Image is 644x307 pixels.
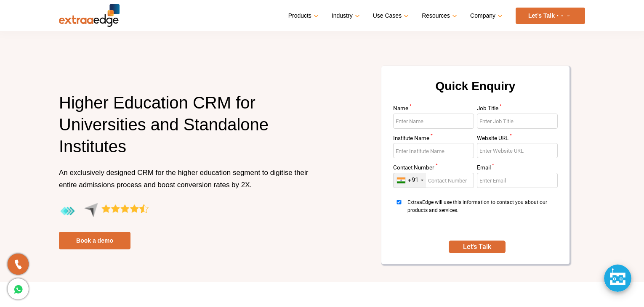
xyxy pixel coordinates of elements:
input: Enter Website URL [477,143,558,158]
label: Website URL [477,135,558,143]
input: Enter Job Title [477,114,558,129]
label: Contact Number [393,165,474,173]
a: Products [288,10,317,22]
input: Enter Email [477,173,558,188]
button: SUBMIT [449,241,505,253]
span: An exclusively designed CRM for the higher education segment to digitise their entire admissions ... [59,169,309,189]
div: India (भारत): +91 [394,173,426,188]
label: Email [477,165,558,173]
a: Company [470,10,501,22]
div: Chat [604,265,631,292]
h1: Higher Education CRM for Universities and Standalone Institutes [59,92,316,167]
a: Industry [332,10,358,22]
input: ExtraaEdge will use this information to contact you about our products and services. [393,200,405,204]
a: Resources [422,10,455,22]
h2: Quick Enquiry [391,76,559,106]
label: Job Title [477,106,558,114]
a: Let’s Talk [516,8,585,24]
label: Name [393,106,474,114]
input: Enter Contact Number [393,173,474,188]
input: Enter Name [393,114,474,129]
img: aggregate-rating-by-users [59,203,149,220]
input: Enter Institute Name [393,143,474,158]
a: Use Cases [373,10,407,22]
div: +91 [408,176,418,184]
span: ExtraaEdge will use this information to contact you about our products and services. [407,198,555,230]
a: Book a demo [59,232,130,249]
label: Institute Name [393,135,474,143]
